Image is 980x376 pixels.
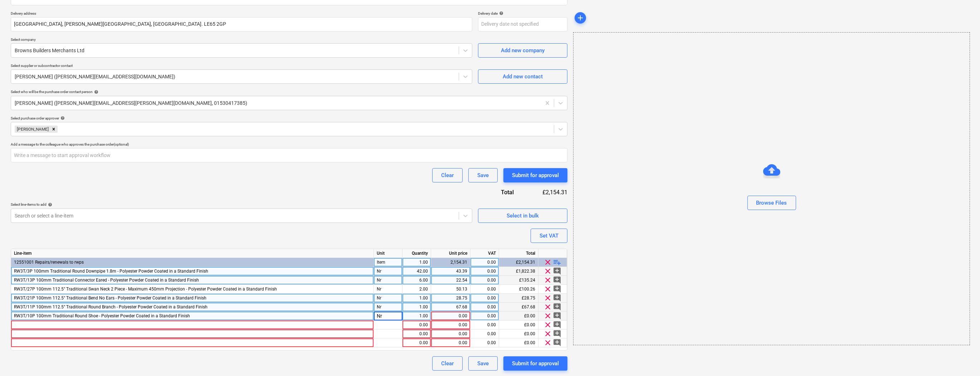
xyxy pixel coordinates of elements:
[477,171,489,180] div: Save
[434,294,467,303] div: 28.75
[473,321,496,329] div: 0.00
[499,294,538,303] div: £28.75
[499,285,538,294] div: £100.26
[553,294,562,302] span: add_comment
[473,329,496,338] div: 0.00
[434,312,467,321] div: 0.00
[544,258,552,267] span: clear
[553,303,562,311] span: add_comment
[11,11,472,17] p: Delivery address
[525,188,567,196] div: £2,154.31
[478,17,567,31] input: Delivery date not specified
[544,267,552,275] span: clear
[478,69,567,84] button: Add new contact
[478,11,567,16] div: Delivery date
[403,249,431,258] div: Quantity
[573,32,970,345] div: Browse Files
[553,329,562,338] span: add_comment
[544,338,552,347] span: clear
[374,258,403,267] div: Item
[405,285,428,294] div: 2.00
[11,17,472,31] input: Delivery address
[11,63,472,69] p: Select supplier or subcontractor contact
[374,294,403,303] div: Nr
[374,276,403,285] div: Nr
[499,276,538,285] div: £135.24
[434,338,467,347] div: 0.00
[474,188,525,196] div: Total
[405,276,428,285] div: 6.00
[747,196,796,210] button: Browse Files
[14,304,208,309] span: RW3T/11P 100mm 112.5° Traditional Round Branch - Polyester Powder Coated in a Standard Finish
[434,276,467,285] div: 22.54
[553,312,562,320] span: add_comment
[374,303,403,312] div: Nr
[553,258,562,267] span: playlist_add
[944,342,980,376] iframe: Chat Widget
[93,90,98,94] span: help
[553,276,562,284] span: add_comment
[468,168,498,182] button: Save
[477,359,489,368] div: Save
[434,321,467,329] div: 0.00
[14,278,199,283] span: RW3T/13P 100mm Traditional Connector Eared - Polyester Powder Coated in a Standard Finish
[544,329,552,338] span: clear
[441,171,454,180] div: Clear
[544,312,552,320] span: clear
[14,260,84,265] span: 12551001 Repairs/renewals to rwps
[553,267,562,275] span: add_comment
[405,312,428,321] div: 1.00
[405,329,428,338] div: 0.00
[512,359,559,368] div: Submit for approval
[405,321,428,329] div: 0.00
[478,43,567,58] button: Add new company
[405,338,428,347] div: 0.00
[512,171,559,180] div: Submit for approval
[405,303,428,312] div: 1.00
[434,258,467,267] div: 2,154.31
[434,329,467,338] div: 0.00
[503,356,567,371] button: Submit for approval
[473,303,496,312] div: 0.00
[11,116,567,121] div: Select purchase order approver
[11,142,567,147] div: Add a message to the colleague who approves the purchase order (optional)
[576,14,585,22] span: add
[473,312,496,321] div: 0.00
[503,72,543,81] div: Add new contact
[11,249,374,258] div: Line-item
[499,338,538,347] div: £0.00
[498,11,503,15] span: help
[544,276,552,284] span: clear
[432,356,463,371] button: Clear
[499,329,538,338] div: £0.00
[11,148,567,162] input: Write a message to start approval workflow
[499,267,538,276] div: £1,822.38
[553,338,562,347] span: add_comment
[499,321,538,329] div: £0.00
[473,267,496,276] div: 0.00
[374,267,403,276] div: Nr
[478,209,567,223] button: Select in bulk
[434,303,467,312] div: 67.68
[473,285,496,294] div: 0.00
[507,211,539,220] div: Select in bulk
[473,338,496,347] div: 0.00
[473,276,496,285] div: 0.00
[501,46,545,55] div: Add new company
[756,198,787,207] div: Browse Files
[432,168,463,182] button: Clear
[499,258,538,267] div: £2,154.31
[11,89,567,94] div: Select who will be the purchase order contact person
[59,116,65,120] span: help
[405,267,428,276] div: 42.00
[499,249,538,258] div: Total
[540,231,559,240] div: Set VAT
[14,313,190,318] span: RW3T/10P 100mm Traditional Round Shoe - Polyester Powder Coated in a Standard Finish
[405,258,428,267] div: 1.00
[405,294,428,303] div: 1.00
[434,285,467,294] div: 50.13
[473,294,496,303] div: 0.00
[374,249,403,258] div: Unit
[499,312,538,321] div: £0.00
